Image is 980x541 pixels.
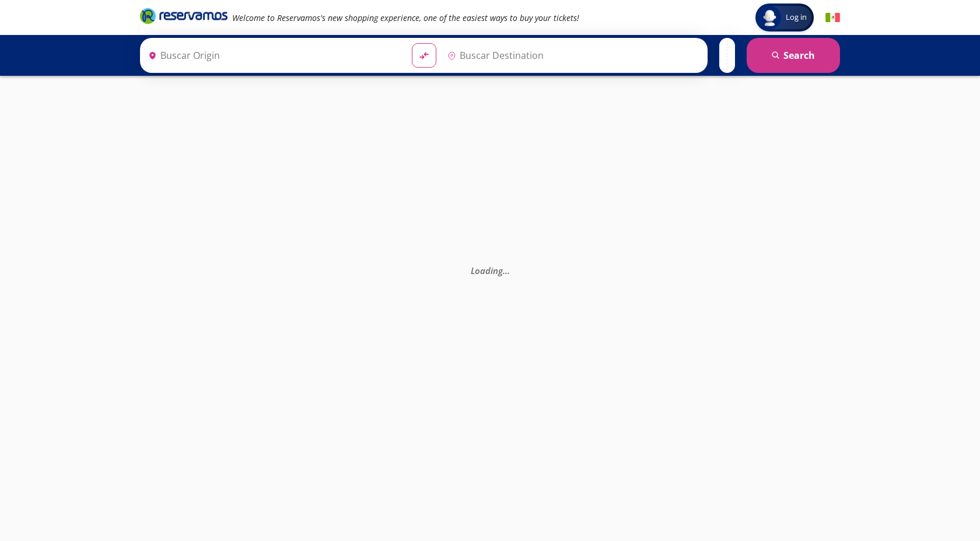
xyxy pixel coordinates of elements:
span: . [505,265,508,276]
span: Log in [781,12,811,23]
span: . [508,265,510,276]
i: Brand Logo [140,7,228,24]
em: Loading [471,265,510,276]
input: Buscar Destination [443,41,702,70]
em: Welcome to Reservamos's new shopping experience, one of the easiest ways to buy your tickets! [232,12,579,23]
span: . [503,265,505,276]
a: Brand Logo [140,7,228,28]
button: Search [747,38,840,73]
input: Buscar Origin [143,41,402,70]
button: Español [825,10,840,25]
